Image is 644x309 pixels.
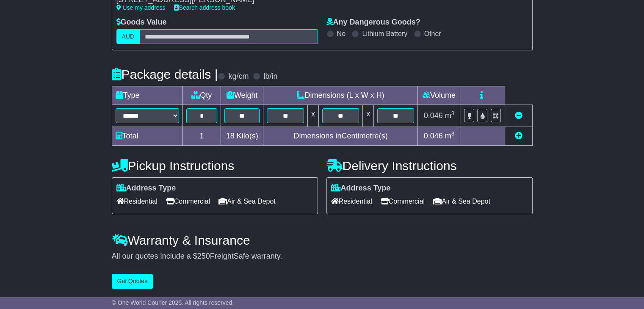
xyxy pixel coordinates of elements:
[228,72,249,81] label: kg/cm
[221,86,263,105] td: Weight
[166,195,210,208] span: Commercial
[112,252,533,261] div: All our quotes include a $ FreightSafe warranty.
[331,195,372,208] span: Residential
[116,184,176,193] label: Address Type
[451,110,455,116] sup: 3
[116,29,140,44] label: AUD
[337,30,345,38] label: No
[424,30,441,38] label: Other
[451,130,455,137] sup: 3
[112,67,218,81] h4: Package details |
[418,86,460,105] td: Volume
[331,184,391,193] label: Address Type
[263,86,418,105] td: Dimensions (L x W x H)
[424,132,443,140] span: 0.046
[112,274,153,289] button: Get Quotes
[112,86,182,105] td: Type
[433,195,490,208] span: Air & Sea Depot
[182,86,221,105] td: Qty
[263,72,277,81] label: lb/in
[226,132,235,140] span: 18
[424,111,443,120] span: 0.046
[263,127,418,145] td: Dimensions in Centimetre(s)
[112,233,533,247] h4: Warranty & Insurance
[307,105,318,127] td: x
[515,111,522,120] a: Remove this item
[116,18,167,27] label: Goods Value
[116,4,166,11] a: Use my address
[445,111,455,120] span: m
[326,159,533,173] h4: Delivery Instructions
[112,159,318,173] h4: Pickup Instructions
[363,105,374,127] td: x
[182,127,221,145] td: 1
[218,195,276,208] span: Air & Sea Depot
[116,195,158,208] span: Residential
[221,127,263,145] td: Kilo(s)
[174,4,235,11] a: Search address book
[362,30,407,38] label: Lithium Battery
[445,132,455,140] span: m
[515,132,522,140] a: Add new item
[112,299,234,306] span: © One World Courier 2025. All rights reserved.
[381,195,425,208] span: Commercial
[326,18,420,27] label: Any Dangerous Goods?
[112,127,182,145] td: Total
[197,252,210,260] span: 250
